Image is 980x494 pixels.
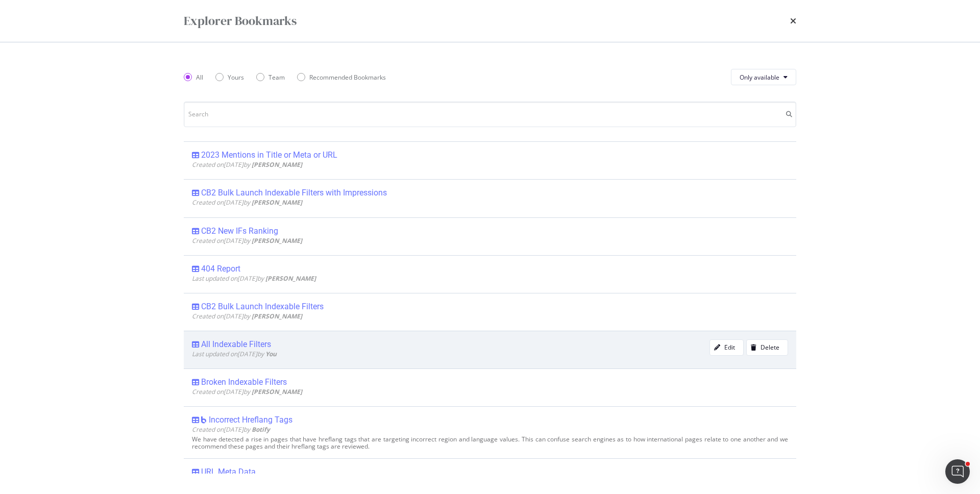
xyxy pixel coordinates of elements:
span: Only available [740,73,779,82]
b: [PERSON_NAME] [252,198,302,207]
div: URL Meta Data [201,467,256,477]
div: CB2 Bulk Launch Indexable Filters with Impressions [201,188,387,198]
span: Created on [DATE] by [192,236,302,245]
span: Last updated on [DATE] by [192,350,277,358]
button: Only available [731,69,796,85]
span: Created on [DATE] by [192,312,302,320]
div: Yours [215,73,244,82]
div: 2023 Mentions in Title or Meta or URL [201,150,337,160]
div: Explorer Bookmarks [184,12,297,30]
input: Search [184,102,796,127]
span: Created on [DATE] by [192,160,302,169]
div: 404 Report [201,264,240,274]
b: You [265,350,277,358]
b: [PERSON_NAME] [265,274,316,283]
b: [PERSON_NAME] [252,160,302,169]
span: Created on [DATE] by [192,198,302,207]
b: [PERSON_NAME] [252,312,302,320]
b: [PERSON_NAME] [252,387,302,396]
div: Team [268,73,285,82]
div: Broken Indexable Filters [201,377,287,387]
div: Recommended Bookmarks [309,73,386,82]
div: Delete [761,343,779,352]
div: All Indexable Filters [201,339,271,350]
div: Incorrect Hreflang Tags [209,415,292,425]
div: Edit [724,343,735,352]
span: Created on [DATE] by [192,387,302,396]
div: Yours [228,73,244,82]
div: Recommended Bookmarks [297,73,386,82]
b: Botify [252,425,270,434]
div: CB2 Bulk Launch Indexable Filters [201,302,324,312]
div: We have detected a rise in pages that have hreflang tags that are targeting incorrect region and ... [192,436,788,450]
button: Delete [746,339,788,356]
div: CB2 New IFs Ranking [201,226,278,236]
div: All [196,73,203,82]
iframe: Intercom live chat [945,459,970,484]
div: All [184,73,203,82]
div: Team [256,73,285,82]
button: Edit [709,339,744,356]
span: Created on [DATE] by [192,425,270,434]
span: Last updated on [DATE] by [192,274,316,283]
div: times [790,12,796,30]
b: [PERSON_NAME] [252,236,302,245]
